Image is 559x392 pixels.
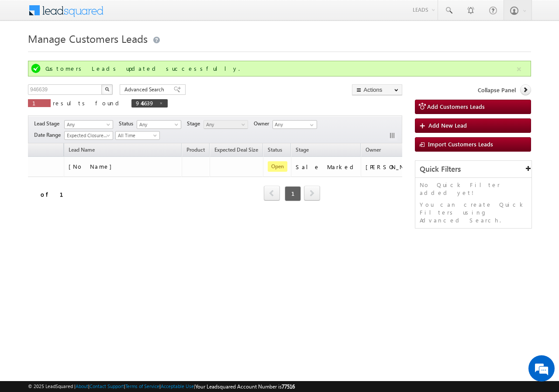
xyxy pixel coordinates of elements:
[285,186,301,201] span: 1
[352,84,402,95] button: Actions
[45,46,147,57] div: Leave a message
[428,121,467,129] span: Add New Lead
[186,146,205,153] span: Product
[214,146,258,153] span: Expected Deal Size
[115,131,160,140] a: All Time
[119,120,137,128] span: Status
[304,186,320,201] span: next
[296,146,309,153] span: Stage
[11,81,159,262] textarea: Type your message and click 'Submit'
[415,161,531,178] div: Quick Filters
[53,99,122,107] span: results found
[116,132,157,139] span: All Time
[264,187,280,201] a: prev
[282,383,295,390] span: 77516
[65,132,110,139] span: Expected Closure Date
[143,4,164,25] div: Minimize live chat window
[187,120,204,128] span: Stage
[64,120,113,129] a: Any
[304,187,320,201] a: next
[366,146,381,153] span: Owner
[305,121,316,129] a: Show All Items
[428,140,493,148] span: Import Customers Leads
[15,46,37,57] img: d_60004797649_company_0_60004797649
[34,120,63,128] span: Lead Stage
[64,145,99,156] span: Lead Name
[90,383,124,389] a: Contact Support
[69,163,116,170] span: [No Name]
[105,87,109,91] img: Search
[420,181,527,197] p: No Quick Filter added yet!
[420,201,527,224] p: You can create Quick Filters using Advanced Search.
[28,382,295,391] span: © 2025 LeadSquared | | | | |
[210,145,262,156] a: Expected Deal Size
[65,121,110,128] span: Any
[195,383,295,390] span: Your Leadsquared Account Number is
[128,269,159,281] em: Submit
[263,145,286,156] a: Status
[204,121,245,128] span: Any
[268,161,287,172] span: Open
[427,103,485,110] span: Add Customers Leads
[264,186,280,201] span: prev
[136,99,155,107] span: 946639
[273,120,317,129] input: Type to Search
[124,86,167,94] span: Advanced Search
[291,145,313,156] a: Stage
[76,383,88,389] a: About
[125,383,159,389] a: Terms of Service
[32,99,46,107] span: 1
[45,65,515,73] div: Customers Leads updated successfully.
[28,31,148,45] span: Manage Customers Leads
[204,120,248,129] a: Any
[161,383,194,389] a: Acceptable Use
[478,86,516,94] span: Collapse Panel
[64,131,113,140] a: Expected Closure Date
[254,120,273,128] span: Owner
[296,163,357,171] div: Sale Marked
[137,121,179,128] span: Any
[366,163,423,171] div: [PERSON_NAME]
[137,120,181,129] a: Any
[34,131,64,139] span: Date Range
